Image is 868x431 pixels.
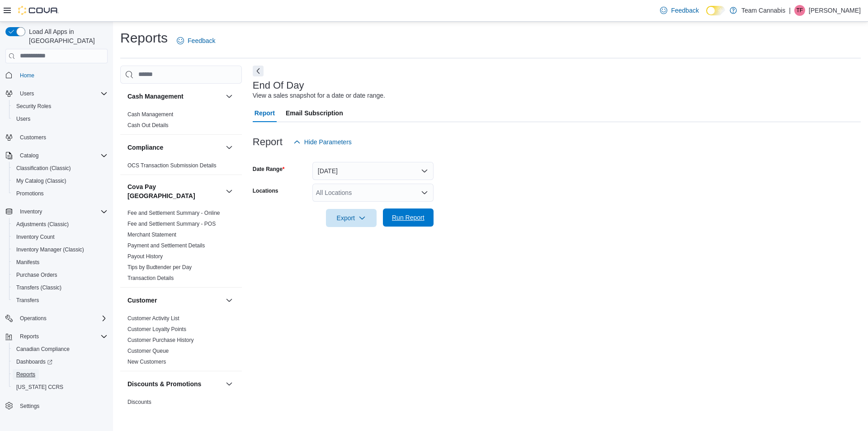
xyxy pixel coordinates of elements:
a: Customer Queue [127,348,169,354]
button: My Catalog (Classic) [9,175,111,187]
span: Export [331,209,371,227]
span: Canadian Compliance [16,346,70,353]
a: Payment and Settlement Details [127,242,205,249]
button: Purchase Orders [9,269,111,281]
button: Discounts & Promotions [224,379,235,389]
button: Cash Management [224,91,235,102]
span: Security Roles [16,103,51,110]
a: Payout History [127,253,163,260]
span: Hide Parameters [304,137,352,147]
button: Users [2,87,111,100]
button: Classification (Classic) [9,162,111,175]
span: Washington CCRS [13,382,108,393]
button: Customers [2,131,111,144]
button: Operations [16,313,50,324]
span: Users [16,88,108,99]
a: Purchase Orders [13,270,61,280]
button: Customer [224,295,235,306]
a: Reports [13,369,39,380]
button: Run Report [383,208,434,227]
button: Inventory Count [9,231,111,243]
span: Classification (Classic) [13,163,108,174]
span: Fee and Settlement Summary - POS [127,220,216,227]
span: Operations [16,313,108,324]
h3: Discounts & Promotions [127,379,201,388]
p: | [789,5,791,16]
a: Manifests [13,257,43,268]
button: Discounts & Promotions [127,379,222,388]
a: Users [13,114,34,124]
span: Purchase Orders [16,271,57,279]
button: Canadian Compliance [9,343,111,355]
span: Inventory Manager (Classic) [16,246,84,253]
a: New Customers [127,359,166,365]
span: Transaction Details [127,275,174,282]
span: Users [13,114,108,124]
span: Customers [20,134,46,141]
a: My Catalog (Classic) [13,175,70,186]
a: Inventory Manager (Classic) [13,244,88,255]
button: Home [2,69,111,82]
span: Settings [20,403,39,410]
input: Dark Mode [706,6,725,15]
span: Tips by Budtender per Day [127,264,192,271]
button: Manifests [9,256,111,269]
button: Compliance [127,143,222,152]
span: Transfers (Classic) [13,282,108,293]
span: My Catalog (Classic) [16,177,66,185]
label: Locations [253,187,278,194]
span: OCS Transaction Submission Details [127,162,217,169]
span: My Catalog (Classic) [13,175,108,186]
button: Reports [9,368,111,381]
span: Load All Apps in [GEOGRAPHIC_DATA] [25,27,108,45]
h1: Reports [120,29,168,47]
span: Adjustments (Classic) [16,221,69,228]
span: Classification (Classic) [16,165,71,172]
span: Email Subscription [286,104,343,122]
a: Fee and Settlement Summary - POS [127,221,216,227]
span: Feedback [188,36,215,45]
button: Users [9,113,111,125]
a: Dashboards [9,355,111,368]
button: Reports [16,331,42,342]
h3: Compliance [127,143,163,152]
img: Cova [18,6,59,15]
span: Users [16,115,30,123]
span: Inventory Count [13,232,108,242]
span: Customer Queue [127,347,169,355]
button: Security Roles [9,100,111,113]
button: Transfers (Classic) [9,281,111,294]
span: Dashboards [13,356,108,367]
span: Catalog [16,150,108,161]
span: Transfers [16,297,39,304]
button: Settings [2,399,111,412]
a: Customer Loyalty Points [127,326,186,332]
span: Home [16,70,108,81]
span: Cash Out Details [127,122,169,129]
span: Settings [16,400,108,411]
button: Cova Pay [GEOGRAPHIC_DATA] [127,182,222,200]
span: Payout History [127,253,163,260]
p: Team Cannabis [741,5,785,16]
span: Reports [16,331,108,342]
button: Inventory Manager (Classic) [9,243,111,256]
button: Users [16,88,38,99]
span: Home [20,72,34,79]
button: Transfers [9,294,111,307]
span: Promotions [13,188,108,199]
span: Manifests [16,259,39,266]
span: Inventory [16,206,108,217]
span: Users [20,90,34,97]
button: Export [326,209,377,227]
button: Hide Parameters [290,133,355,151]
h3: End Of Day [253,80,304,91]
span: Purchase Orders [13,270,108,280]
button: [US_STATE] CCRS [9,381,111,393]
button: Cova Pay [GEOGRAPHIC_DATA] [224,186,235,197]
a: Classification (Classic) [13,163,75,174]
h3: Cash Management [127,92,184,101]
a: Feedback [173,32,219,50]
a: Dashboards [13,356,56,367]
span: Manifests [13,257,108,268]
